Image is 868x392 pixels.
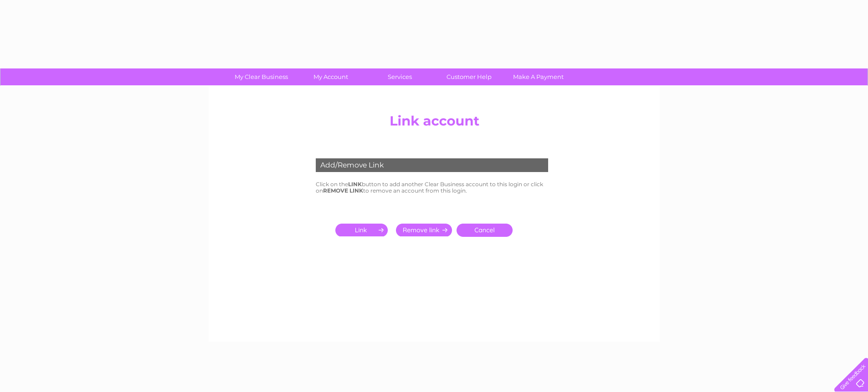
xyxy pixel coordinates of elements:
[224,68,299,85] a: My Clear Business
[431,68,507,85] a: Customer Help
[323,187,363,194] b: REMOVE LINK
[316,158,548,172] div: Add/Remove Link
[348,181,362,188] b: LINK
[501,68,576,85] a: Make A Payment
[293,68,368,85] a: My Account
[396,224,452,236] input: Submit
[457,224,513,237] a: Cancel
[362,68,437,85] a: Services
[335,224,391,236] input: Submit
[313,179,555,196] td: Click on the button to add another Clear Business account to this login or click on to remove an ...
